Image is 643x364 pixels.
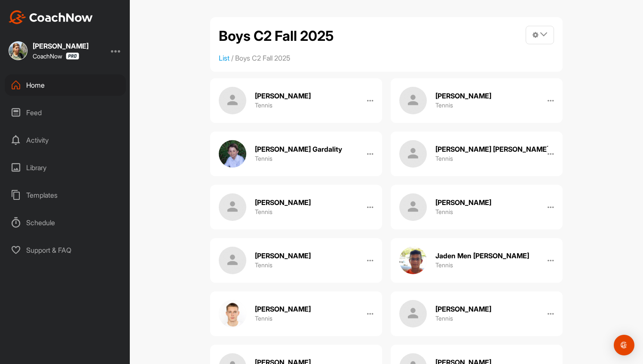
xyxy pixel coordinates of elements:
h3: Tennis [255,260,273,269]
div: CoachNow [33,52,79,60]
h3: Tennis [255,314,273,323]
a: icon[PERSON_NAME]Tennis [210,78,382,123]
div: [PERSON_NAME] [33,43,89,49]
img: icon [399,87,427,114]
h2: Boys C2 Fall 2025 [219,26,334,46]
h2: [PERSON_NAME] [255,251,311,260]
img: CoachNow Pro [66,52,79,60]
div: Feed [5,102,126,123]
h2: [PERSON_NAME] [435,198,491,207]
a: icon[PERSON_NAME]Tennis [391,291,563,336]
a: icon[PERSON_NAME]Tennis [391,78,563,123]
h2: [PERSON_NAME] [435,305,491,314]
h3: Tennis [435,314,453,323]
div: Schedule [5,212,126,233]
div: Home [5,74,126,96]
h3: Tennis [255,154,273,163]
div: Library [5,157,126,178]
a: icon[PERSON_NAME]Tennis [210,185,382,229]
div: Templates [5,184,126,206]
img: icon [219,193,246,221]
ol: / [219,53,554,63]
h2: [PERSON_NAME] [255,198,311,207]
img: icon [399,300,427,327]
h2: [PERSON_NAME] [255,92,311,101]
a: icon[PERSON_NAME] GardalityTennis [210,132,382,176]
a: List [219,54,230,62]
h2: [PERSON_NAME] [435,92,491,101]
img: icon [219,87,246,114]
a: icon[PERSON_NAME]Tennis [210,291,382,336]
h3: Tennis [255,207,273,216]
img: icon [219,247,246,274]
img: icon [399,247,427,274]
a: icon[PERSON_NAME]Tennis [391,185,563,229]
img: icon [399,140,427,168]
div: Open Intercom Messenger [614,335,634,355]
h2: [PERSON_NAME] [255,305,311,314]
a: icon[PERSON_NAME]Tennis [210,238,382,283]
h2: [PERSON_NAME] [PERSON_NAME] [435,145,549,154]
h3: Tennis [435,260,453,269]
a: iconJaden Men [PERSON_NAME]Tennis [391,238,563,283]
h3: Tennis [255,101,273,110]
a: icon[PERSON_NAME] [PERSON_NAME]Tennis [391,132,563,176]
div: Activity [5,129,126,151]
h2: [PERSON_NAME] Gardality [255,145,342,154]
img: square_ccd81d06ed05938adfd9eb6cc20d0ca8.jpg [9,41,28,60]
h3: Tennis [435,101,453,110]
img: icon [399,193,427,221]
h2: Jaden Men [PERSON_NAME] [435,251,529,260]
img: icon [219,300,246,327]
h3: Tennis [435,207,453,216]
img: CoachNow [9,10,93,24]
h3: Tennis [435,154,453,163]
img: icon [219,140,246,168]
div: Support & FAQ [5,239,126,261]
li: Boys C2 Fall 2025 [235,53,290,63]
